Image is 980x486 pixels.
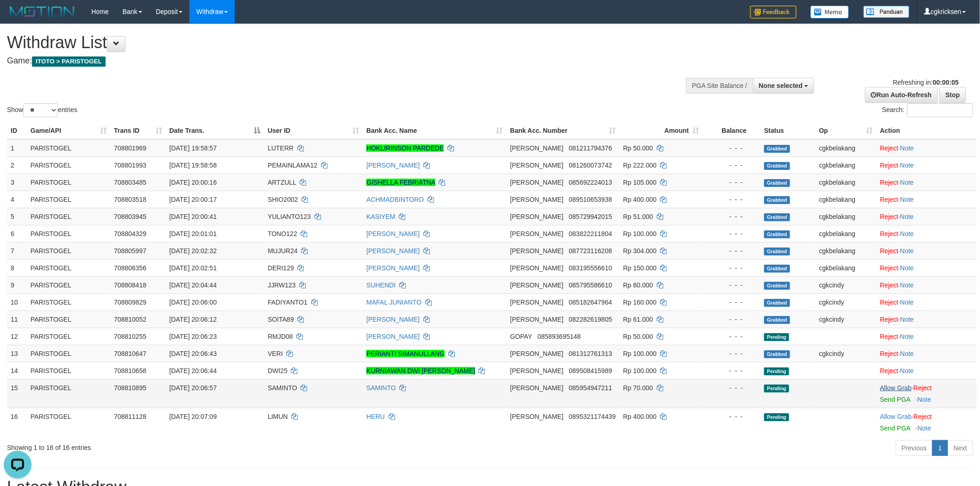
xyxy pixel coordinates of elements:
div: - - - [707,383,757,393]
span: None selected [759,82,803,89]
span: [DATE] 20:06:23 [170,333,217,340]
td: 11 [7,311,27,328]
a: [PERSON_NAME] [366,162,420,169]
span: [PERSON_NAME] [510,179,564,186]
span: 708803945 [114,213,146,220]
a: SUHENDI [366,281,396,289]
a: HOKLIRINSON PARDEDE [366,144,444,152]
td: · [876,259,977,276]
a: Reject [880,144,898,152]
a: Send PGA [880,424,910,432]
div: - - - [707,161,757,170]
a: Reject [880,213,898,220]
span: [DATE] 20:06:12 [170,316,217,323]
span: [DATE] 20:02:51 [170,264,217,272]
h4: Game: [7,56,644,66]
td: 14 [7,362,27,379]
a: Allow Grab [880,413,911,420]
td: PARISTOGEL [27,293,110,311]
div: - - - [707,229,757,238]
span: Grabbed [764,162,790,170]
span: Rp 150.000 [623,264,657,272]
span: 708803518 [114,196,146,203]
div: - - - [707,366,757,375]
span: [DATE] 19:58:57 [170,144,217,152]
span: SOITA89 [268,316,294,323]
span: [PERSON_NAME] [510,264,564,272]
a: Reject [880,367,898,374]
a: Reject [880,281,898,289]
span: [PERSON_NAME] [510,413,564,420]
td: cgkbelakang [816,259,877,276]
a: Note [900,316,914,323]
span: Rp 100.000 [623,367,657,374]
span: LUTERR [268,144,294,152]
td: 4 [7,191,27,208]
span: Copy 085893695148 to clipboard [538,333,581,340]
span: MUJUR24 [268,247,298,255]
td: cgkcindy [816,293,877,311]
td: 5 [7,208,27,225]
span: Copy 085729942015 to clipboard [569,213,612,220]
td: · [876,379,977,408]
a: Note [900,264,914,272]
span: Copy 085954947211 to clipboard [569,384,612,392]
td: 6 [7,225,27,242]
div: - - - [707,412,757,421]
td: cgkbelakang [816,208,877,225]
div: - - - [707,332,757,341]
td: · [876,345,977,362]
td: PARISTOGEL [27,242,110,259]
a: Note [900,281,914,289]
td: PARISTOGEL [27,259,110,276]
a: PERIANTI SIMANULLANG [366,350,445,357]
span: 708801993 [114,162,146,169]
span: Copy 085182647964 to clipboard [569,299,612,306]
td: 10 [7,293,27,311]
span: Copy 081260073742 to clipboard [569,162,612,169]
span: Grabbed [764,213,790,221]
td: · [876,362,977,379]
span: [DATE] 20:06:43 [170,350,217,357]
img: Button%20Memo.svg [810,6,849,19]
a: Next [948,440,973,456]
th: User ID: activate to sort column ascending [264,122,363,139]
a: Run Auto-Refresh [865,87,938,103]
th: Game/API: activate to sort column ascending [27,122,110,139]
img: Feedback.jpg [750,6,797,19]
span: Copy 087723116208 to clipboard [569,247,612,255]
td: 15 [7,379,27,408]
input: Search: [907,103,973,117]
a: Reject [880,333,898,340]
span: Rp 50.000 [623,144,653,152]
span: Refreshing in: [893,79,959,86]
a: Reject [880,350,898,357]
td: · [876,293,977,311]
strong: 00:00:05 [933,79,959,86]
td: 3 [7,174,27,191]
a: [PERSON_NAME] [366,316,420,323]
span: Copy 083195556610 to clipboard [569,264,612,272]
span: Grabbed [764,179,790,187]
span: JJRW123 [268,281,295,289]
span: Grabbed [764,145,790,153]
a: HERU [366,413,385,420]
span: Rp 100.000 [623,230,657,237]
td: PARISTOGEL [27,311,110,328]
span: 708810255 [114,333,146,340]
a: MAFAL JUNIANTO [366,299,421,306]
a: [PERSON_NAME] [366,333,420,340]
td: · [876,208,977,225]
span: 708811128 [114,413,146,420]
select: Showentries [23,103,58,117]
span: · [880,384,913,392]
a: [PERSON_NAME] [366,264,420,272]
div: Showing 1 to 16 of 16 entries [7,439,402,452]
div: - - - [707,263,757,273]
a: Note [900,247,914,255]
a: ACHMADBINTORO [366,196,424,203]
td: 1 [7,139,27,157]
a: Reject [880,230,898,237]
span: 708801969 [114,144,146,152]
td: · [876,174,977,191]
